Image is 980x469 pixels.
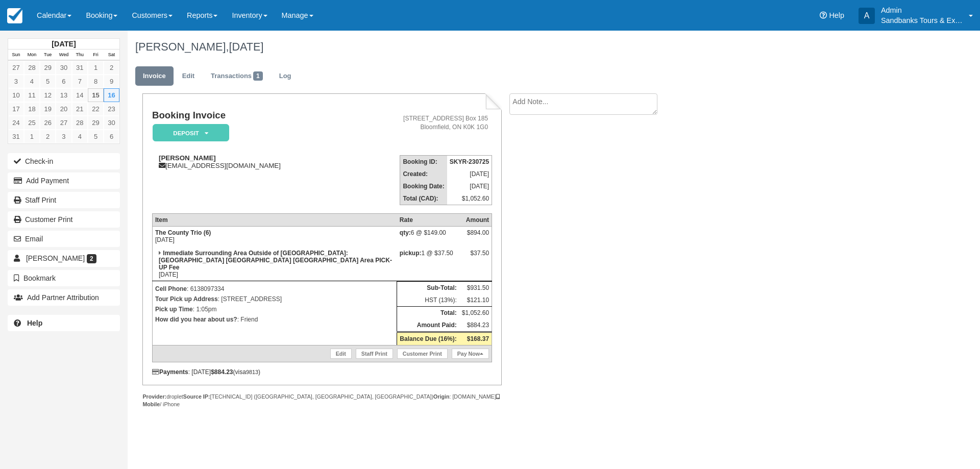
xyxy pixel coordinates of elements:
td: $884.23 [459,319,492,332]
a: 26 [40,116,56,130]
a: Customer Print [397,349,448,359]
small: 9813 [246,369,258,375]
address: [STREET_ADDRESS] Box 185 Bloomfield, ON K0K 1G0 [354,114,488,132]
strong: Mobile [142,393,499,407]
span: 1 [253,71,263,81]
a: 10 [8,88,24,102]
a: Customer Print [8,211,120,228]
a: 2 [40,130,56,143]
button: Bookmark [8,270,120,286]
i: Help [820,12,827,19]
td: [DATE] [152,227,397,248]
a: 9 [104,75,119,88]
th: Sun [8,50,24,61]
td: $1,052.60 [459,307,492,319]
a: 5 [88,130,104,143]
td: [DATE] [152,247,397,281]
a: 19 [40,102,56,116]
strong: SKYR-230725 [450,158,489,165]
td: 6 @ $149.00 [397,227,459,248]
a: 1 [88,61,104,75]
td: [DATE] [447,168,492,180]
strong: Cell Phone [155,285,187,292]
div: : [DATE] (visa ) [152,368,492,376]
a: 31 [72,61,88,75]
a: 22 [88,102,104,116]
div: A [859,8,875,24]
th: Mon [24,50,40,61]
th: Thu [72,50,88,61]
a: 29 [40,61,56,75]
a: 14 [72,88,88,102]
strong: [DATE] [52,40,76,48]
strong: How did you hear about us? [155,316,237,323]
a: Help [8,315,120,331]
th: Amount [459,214,492,227]
span: [PERSON_NAME] [26,254,85,262]
th: Booking Date: [400,180,447,192]
td: HST (13%): [397,294,459,307]
a: 7 [72,75,88,88]
a: 5 [40,75,56,88]
th: Rate [397,214,459,227]
a: 17 [8,102,24,116]
a: [PERSON_NAME] 2 [8,250,120,266]
a: 18 [24,102,40,116]
a: 27 [56,116,71,130]
strong: Origin [433,393,449,400]
a: 24 [8,116,24,130]
strong: Payments [152,368,188,376]
a: 31 [8,130,24,143]
td: $931.50 [459,282,492,294]
div: droplet [TECHNICAL_ID] ([GEOGRAPHIC_DATA], [GEOGRAPHIC_DATA], [GEOGRAPHIC_DATA]) : [DOMAIN_NAME] ... [142,393,501,408]
a: 20 [56,102,71,116]
strong: Provider: [142,393,166,400]
a: 4 [24,75,40,88]
strong: $168.37 [467,335,489,342]
strong: Immediate Surrounding Area Outside of [GEOGRAPHIC_DATA]: [GEOGRAPHIC_DATA] [GEOGRAPHIC_DATA] [GEO... [159,250,392,271]
a: 29 [88,116,104,130]
a: 3 [8,75,24,88]
img: checkfront-main-nav-mini-logo.png [7,8,22,23]
a: 21 [72,102,88,116]
a: Pay Now [452,349,489,359]
a: Edit [330,349,352,359]
a: 6 [104,130,119,143]
td: $121.10 [459,294,492,307]
td: [DATE] [447,180,492,192]
a: 27 [8,61,24,75]
span: [DATE] [229,40,263,53]
th: Fri [88,50,104,61]
strong: $884.23 [211,368,233,376]
th: Wed [56,50,71,61]
a: Staff Print [356,349,393,359]
td: 1 @ $37.50 [397,247,459,281]
a: 1 [24,130,40,143]
a: 6 [56,75,71,88]
span: Help [829,11,844,19]
p: Admin [881,5,963,15]
em: Deposit [153,124,229,142]
a: 2 [104,61,119,75]
strong: The County Trio (6) [155,229,211,236]
a: 30 [104,116,119,130]
th: Total (CAD): [400,192,447,205]
th: Booking ID: [400,156,447,168]
p: : Friend [155,314,394,325]
a: 13 [56,88,71,102]
th: Total: [397,307,459,319]
button: Check-in [8,153,120,169]
th: Created: [400,168,447,180]
strong: Pick up Time [155,306,193,313]
button: Add Payment [8,172,120,189]
a: 28 [24,61,40,75]
a: 15 [88,88,104,102]
th: Sub-Total: [397,282,459,294]
p: : 1:05pm [155,304,394,314]
a: 25 [24,116,40,130]
th: Sat [104,50,119,61]
a: Deposit [152,124,226,142]
strong: Source IP: [183,393,210,400]
p: : 6138097334 [155,284,394,294]
strong: Tour Pick up Address [155,295,218,303]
